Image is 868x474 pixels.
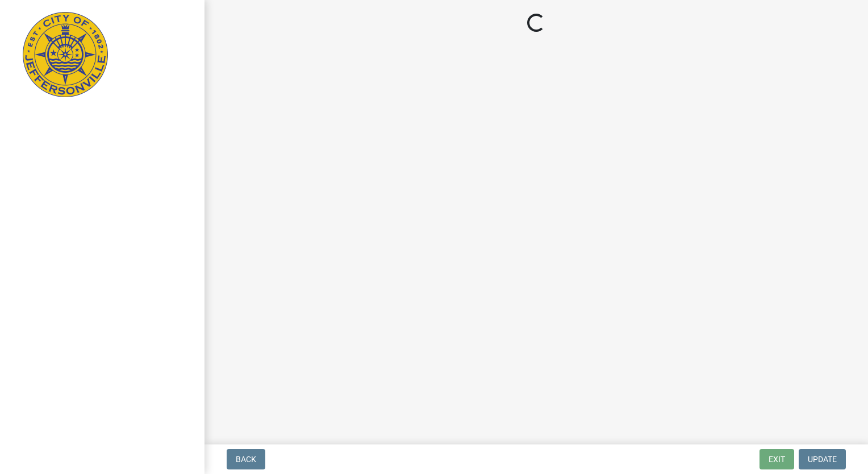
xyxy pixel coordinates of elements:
span: Back [236,455,256,464]
button: Exit [759,449,794,469]
span: Update [808,455,837,464]
button: Update [799,449,846,469]
button: Back [227,449,265,469]
img: City of Jeffersonville, Indiana [23,12,108,97]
